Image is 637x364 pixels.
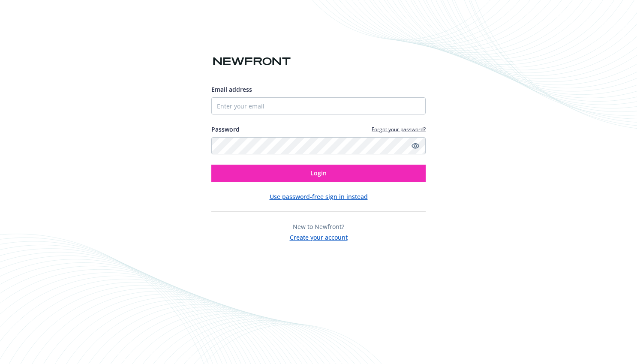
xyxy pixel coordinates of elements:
label: Password [211,125,240,134]
button: Use password-free sign in instead [270,192,368,201]
img: Newfront logo [211,54,292,69]
button: Create your account [290,231,348,242]
input: Enter your email [211,97,426,114]
a: Show password [410,141,421,151]
button: Login [211,165,426,182]
a: Forgot your password? [372,126,426,133]
input: Enter your password [211,137,426,154]
span: Login [310,169,327,177]
span: Email address [211,85,252,93]
span: New to Newfront? [293,223,344,231]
